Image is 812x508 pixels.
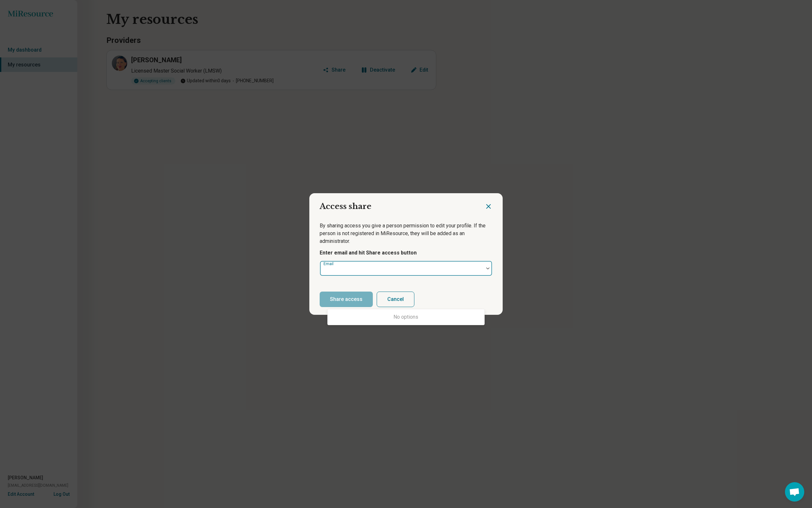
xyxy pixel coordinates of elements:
[320,249,492,257] p: Enter email and hit Share access button
[320,292,373,307] button: Share access
[320,222,492,245] p: By sharing access you give a person permission to edit your profile. If the person is not registe...
[377,292,414,307] button: Cancel
[309,193,485,214] h2: Access share
[324,262,335,266] label: Email
[485,203,492,210] button: Close dialog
